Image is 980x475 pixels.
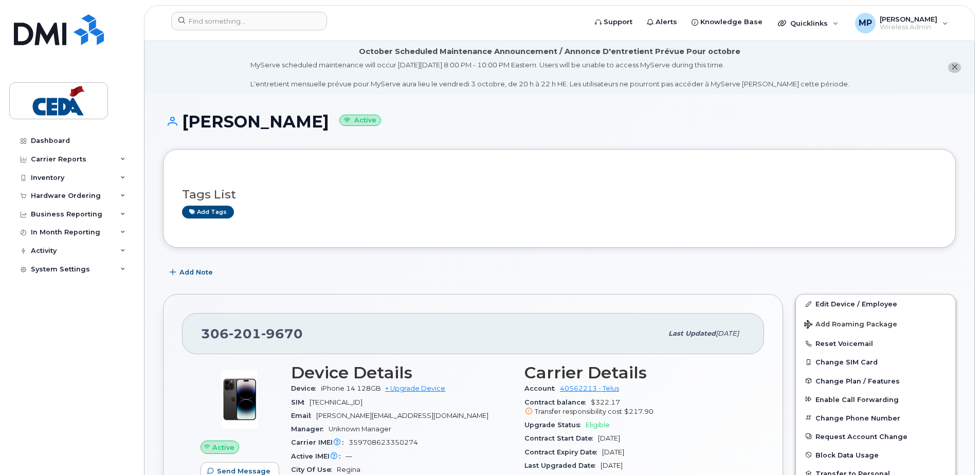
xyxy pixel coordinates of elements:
span: Regina [337,466,360,473]
a: 40562213 - Telus [560,385,619,392]
span: Eligible [586,421,610,429]
span: [DATE] [598,434,620,442]
span: City Of Use [291,466,337,473]
span: Last Upgraded Date [524,462,601,469]
span: $322.17 [524,398,746,417]
span: Device [291,385,321,392]
span: 306 [201,326,303,341]
span: — [346,452,352,460]
span: [DATE] [602,448,624,456]
span: 9670 [261,326,303,341]
span: Active IMEI [291,452,346,460]
button: Change Plan / Features [796,372,955,390]
h3: Device Details [291,363,512,382]
span: Contract Start Date [524,434,598,442]
button: Enable Call Forwarding [796,390,955,409]
iframe: Messenger Launcher [935,430,972,467]
button: Add Note [163,263,222,282]
span: Contract balance [524,398,591,406]
span: [PERSON_NAME][EMAIL_ADDRESS][DOMAIN_NAME] [316,412,488,419]
div: MyServe scheduled maintenance will occur [DATE][DATE] 8:00 PM - 10:00 PM Eastern. Users will be u... [250,60,849,89]
span: Active [212,443,234,452]
button: Add Roaming Package [796,313,955,334]
span: iPhone 14 128GB [321,385,381,392]
span: Change Plan / Features [815,377,900,385]
img: image20231002-3703462-njx0qo.jpeg [209,369,270,430]
h3: Carrier Details [524,363,746,382]
button: Reset Voicemail [796,334,955,353]
span: SIM [291,398,310,406]
h1: [PERSON_NAME] [163,113,956,131]
span: Last updated [668,330,716,337]
span: Contract Expiry Date [524,448,602,456]
span: Manager [291,425,329,433]
span: Add Roaming Package [804,320,897,330]
span: Add Note [179,267,213,277]
span: Account [524,385,560,392]
span: 359708623350274 [349,439,418,446]
small: Active [339,115,381,126]
a: Edit Device / Employee [796,295,955,313]
button: Change SIM Card [796,353,955,371]
span: 201 [229,326,261,341]
div: October Scheduled Maintenance Announcement / Annonce D'entretient Prévue Pour octobre [359,46,740,57]
a: + Upgrade Device [385,385,445,392]
span: Unknown Manager [329,425,391,433]
span: Transfer responsibility cost [535,408,622,415]
span: Email [291,412,316,419]
span: [TECHNICAL_ID] [310,398,362,406]
h3: Tags List [182,188,937,201]
span: $217.90 [624,408,654,415]
span: Enable Call Forwarding [815,395,899,403]
span: [DATE] [716,330,739,337]
span: Upgrade Status [524,421,586,429]
button: Change Phone Number [796,409,955,427]
button: close notification [948,62,961,73]
button: Block Data Usage [796,446,955,464]
a: Add tags [182,206,234,218]
span: [DATE] [601,462,623,469]
button: Request Account Change [796,427,955,446]
span: Carrier IMEI [291,439,349,446]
